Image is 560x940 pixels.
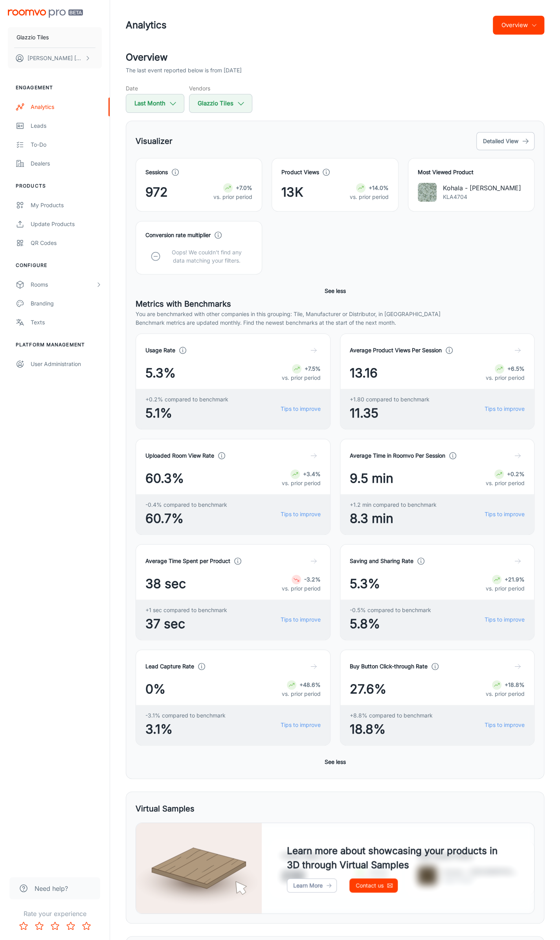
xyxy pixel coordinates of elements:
span: 5.3% [350,574,380,593]
p: vs. prior period [486,479,525,487]
strong: +21.9% [505,576,525,583]
a: Learn More [287,878,337,892]
a: Tips to improve [485,721,525,729]
h4: Average Time in Roomvo Per Session [350,451,445,460]
h4: Conversion rate multiplier [145,231,211,239]
img: Kohala - Alicia Isle [418,183,437,202]
p: [PERSON_NAME] [PERSON_NAME] [28,54,83,63]
h4: Buy Button Click-through Rate [350,662,428,671]
button: Rate 3 star [47,918,63,934]
a: Contact us [349,878,398,892]
button: Rate 5 star [79,918,94,934]
p: You are benchmarked with other companies in this grouping: Tile, Manufacturer or Distributor, in ... [136,310,534,318]
div: Leads [31,121,102,130]
span: 13K [281,183,303,202]
p: vs. prior period [282,584,321,593]
button: Last Month [126,94,184,113]
span: 11.35 [350,404,430,423]
h4: Product Views [281,168,319,177]
p: Benchmark metrics are updated monthly. Find the newest benchmarks at the start of the next month. [136,318,534,327]
h1: Analytics [126,18,167,32]
button: See less [321,284,349,298]
p: The last event reported below is from [DATE] [126,66,242,75]
p: vs. prior period [486,373,525,382]
button: Overview [493,16,544,35]
strong: +7.5% [305,365,321,372]
div: Dealers [31,159,102,168]
span: 0% [145,680,165,699]
h5: Virtual Samples [136,803,195,815]
a: Tips to improve [281,405,321,413]
button: Rate 1 star [16,918,31,934]
h4: Most Viewed Product [418,168,525,177]
p: vs. prior period [213,193,252,201]
span: 972 [145,183,168,202]
button: Rate 2 star [31,918,47,934]
img: Roomvo PRO Beta [8,9,83,18]
button: See less [321,755,349,769]
div: QR Codes [31,239,102,247]
p: vs. prior period [486,584,525,593]
h4: Lead Capture Rate [145,662,194,671]
div: Update Products [31,220,102,228]
p: vs. prior period [282,373,321,382]
span: 3.1% [145,720,226,739]
h2: Overview [126,50,544,64]
span: 13.16 [350,364,378,383]
h4: Sessions [145,168,168,177]
span: 37 sec [145,614,227,633]
strong: -3.2% [304,576,321,583]
strong: +6.5% [507,365,525,372]
span: 38 sec [145,574,186,593]
strong: +7.0% [236,184,252,191]
span: +0.2% compared to benchmark [145,395,228,404]
h5: Vendors [189,84,252,92]
strong: +3.4% [303,471,321,477]
strong: +0.2% [507,471,525,477]
h5: Metrics with Benchmarks [136,298,534,310]
span: +8.8% compared to benchmark [350,711,433,720]
h5: Date [126,84,184,92]
a: Tips to improve [485,615,525,624]
button: Detailed View [476,132,534,150]
span: 27.6% [350,680,386,699]
p: Kohala - [PERSON_NAME] [443,183,521,193]
div: To-do [31,140,102,149]
p: Oops! We couldn’t find any data matching your filters. [166,248,248,265]
h4: Uploaded Room View Rate [145,451,214,460]
span: 5.3% [145,364,176,383]
a: Tips to improve [281,615,321,624]
h4: Average Time Spent per Product [145,557,230,565]
span: 5.8% [350,614,431,633]
strong: +18.8% [505,681,525,688]
strong: +14.0% [369,184,389,191]
h4: Learn more about showcasing your products in 3D through Virtual Samples [287,844,509,872]
h5: Visualizer [136,135,173,147]
a: Tips to improve [281,510,321,519]
div: User Administration [31,360,102,368]
button: Glazzio Tiles [189,94,252,113]
div: My Products [31,201,102,210]
span: 18.8% [350,720,433,739]
span: +1 sec compared to benchmark [145,606,227,614]
span: -0.5% compared to benchmark [350,606,431,614]
div: Texts [31,318,102,327]
button: [PERSON_NAME] [PERSON_NAME] [8,48,102,68]
button: Rate 4 star [63,918,79,934]
div: Rooms [31,280,95,289]
span: -3.1% compared to benchmark [145,711,226,720]
a: Tips to improve [281,721,321,729]
h4: Average Product Views Per Session [350,346,442,355]
p: vs. prior period [350,193,389,201]
p: Rate your experience [6,909,103,918]
span: 9.5 min [350,469,393,488]
a: Tips to improve [485,510,525,519]
p: vs. prior period [282,479,321,487]
span: -0.4% compared to benchmark [145,500,227,509]
div: Branding [31,299,102,308]
p: KLA4704 [443,193,521,201]
strong: +48.6% [299,681,321,688]
button: Glazzio Tiles [8,27,102,48]
span: 8.3 min [350,509,437,528]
